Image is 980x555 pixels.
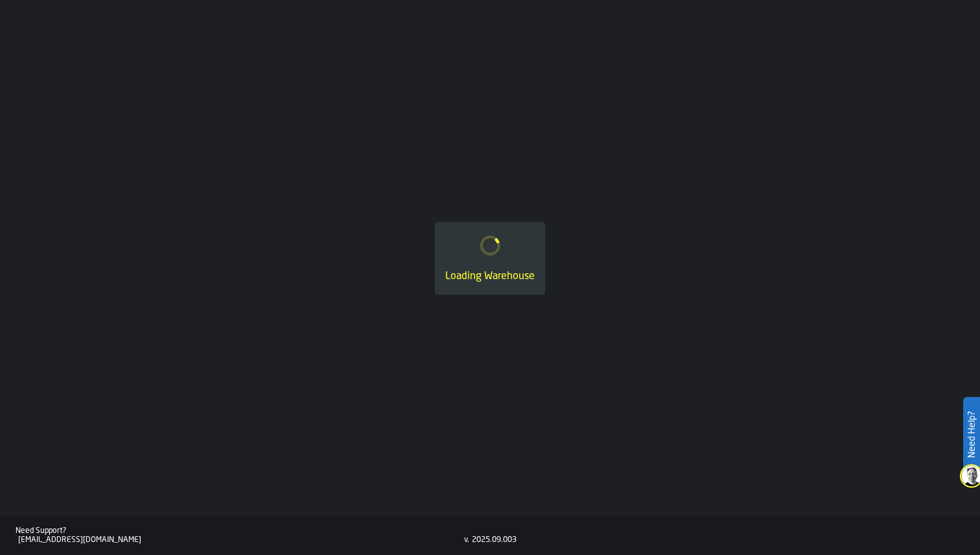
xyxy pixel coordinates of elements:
[18,536,464,545] div: [EMAIL_ADDRESS][DOMAIN_NAME]
[472,536,517,545] div: 2025.09.003
[464,536,469,545] div: v.
[16,527,464,536] div: Need Support?
[445,269,535,284] div: Loading Warehouse
[964,398,979,471] label: Need Help?
[16,527,464,545] a: Need Support?[EMAIL_ADDRESS][DOMAIN_NAME]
